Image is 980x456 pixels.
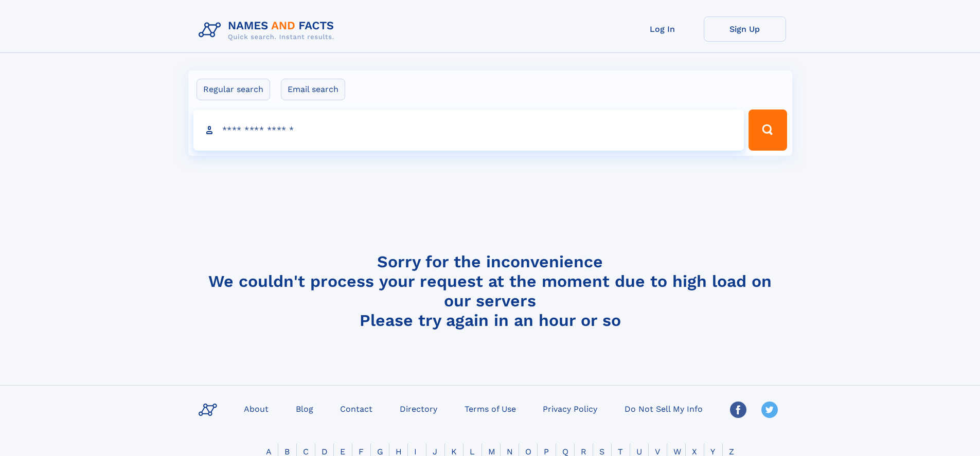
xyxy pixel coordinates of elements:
label: Regular search [197,79,270,100]
a: Log In [621,16,704,42]
a: Privacy Policy [539,401,601,416]
a: Sign Up [704,16,786,42]
a: About [240,401,273,416]
button: Search Button [749,110,787,151]
a: Do Not Sell My Info [620,401,707,416]
a: Blog [292,401,317,416]
a: Contact [336,401,377,416]
img: Twitter [761,402,778,418]
input: search input [193,110,744,151]
img: Facebook [730,402,746,418]
a: Directory [396,401,441,416]
img: Logo Names and Facts [194,16,343,44]
label: Email search [281,79,345,100]
h4: Sorry for the inconvenience We couldn't process your request at the moment due to high load on ou... [194,252,786,330]
a: Terms of Use [460,401,520,416]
